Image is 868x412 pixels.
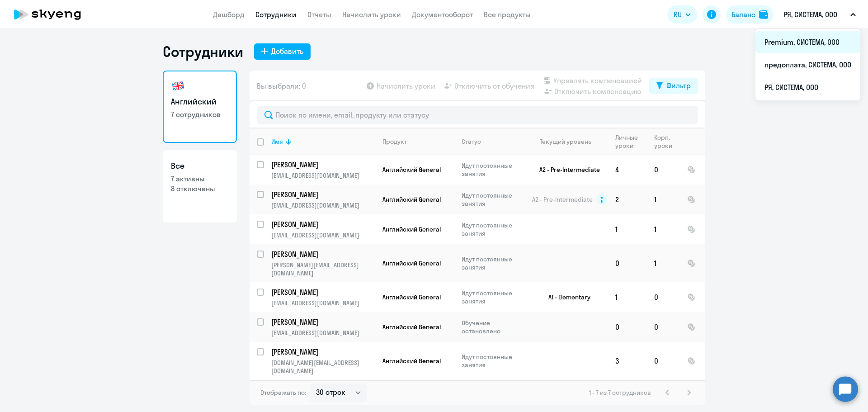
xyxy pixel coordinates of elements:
[382,225,441,233] span: Английский General
[462,255,524,271] p: Идут постоянные занятия
[271,46,303,57] div: Добавить
[307,10,331,19] a: Отчеты
[271,231,375,239] p: [EMAIL_ADDRESS][DOMAIN_NAME]
[382,195,441,204] span: Английский General
[608,244,647,282] td: 0
[654,133,679,150] div: Корп. уроки
[647,244,680,282] td: 1
[647,185,680,214] td: 1
[608,155,647,185] td: 4
[462,319,524,335] p: Обучение остановлено
[412,10,473,19] a: Документооборот
[462,191,524,208] p: Идут постоянные занятия
[674,9,682,20] span: RU
[271,249,375,259] a: [PERSON_NAME]
[255,10,297,19] a: Сотрудники
[615,133,646,150] div: Личные уроки
[783,9,837,20] p: РЯ, СИСТЕМА, ООО
[666,80,691,91] div: Фильтр
[271,201,375,209] p: [EMAIL_ADDRESS][DOMAIN_NAME]
[462,353,524,369] p: Идут постоянные занятия
[608,312,647,342] td: 0
[271,261,375,277] p: [PERSON_NAME][EMAIL_ADDRESS][DOMAIN_NAME]
[382,137,407,146] div: Продукт
[779,4,860,25] button: РЯ, СИСТЕМА, ООО
[647,282,680,312] td: 0
[382,293,441,301] span: Английский General
[271,219,373,229] p: [PERSON_NAME]
[271,287,373,297] p: [PERSON_NAME]
[271,347,375,357] a: [PERSON_NAME]
[342,10,401,19] a: Начислить уроки
[608,282,647,312] td: 1
[647,342,680,380] td: 0
[271,329,375,337] p: [EMAIL_ADDRESS][DOMAIN_NAME]
[484,10,531,19] a: Все продукты
[540,137,591,146] div: Текущий уровень
[271,347,373,357] p: [PERSON_NAME]
[531,137,608,146] div: Текущий уровень
[615,133,641,150] div: Личные уроки
[382,259,441,267] span: Английский General
[271,299,375,307] p: [EMAIL_ADDRESS][DOMAIN_NAME]
[271,189,375,199] a: [PERSON_NAME]
[171,174,229,184] p: 7 активны
[213,10,245,19] a: Дашборд
[271,249,373,259] p: [PERSON_NAME]
[462,289,524,305] p: Идут постоянные занятия
[654,133,674,150] div: Корп. уроки
[524,155,608,185] td: A2 - Pre-Intermediate
[171,109,229,119] p: 7 сотрудников
[171,96,229,108] h3: Английский
[271,160,375,170] a: [PERSON_NAME]
[254,43,311,60] button: Добавить
[462,137,481,146] div: Статус
[382,137,454,146] div: Продукт
[647,155,680,185] td: 0
[382,323,441,331] span: Английский General
[257,106,698,124] input: Поиск по имени, email, продукту или статусу
[271,287,375,297] a: [PERSON_NAME]
[649,78,698,94] button: Фильтр
[524,282,608,312] td: A1 - Elementary
[667,5,697,24] button: RU
[271,137,375,146] div: Имя
[462,161,524,178] p: Идут постоянные занятия
[163,150,237,223] a: Все7 активны8 отключены
[271,317,373,327] p: [PERSON_NAME]
[759,10,768,19] img: balance
[462,137,524,146] div: Статус
[271,189,373,199] p: [PERSON_NAME]
[608,185,647,214] td: 2
[608,342,647,380] td: 3
[755,29,860,100] ul: RU
[271,219,375,229] a: [PERSON_NAME]
[647,312,680,342] td: 0
[726,5,774,24] button: Балансbalance
[731,9,755,20] div: Баланс
[589,388,651,397] span: 1 - 7 из 7 сотрудников
[271,317,375,327] a: [PERSON_NAME]
[171,79,185,93] img: english
[271,171,375,180] p: [EMAIL_ADDRESS][DOMAIN_NAME]
[260,388,306,397] span: Отображать по:
[163,43,243,61] h1: Сотрудники
[271,160,373,170] p: [PERSON_NAME]
[171,160,229,172] h3: Все
[462,221,524,237] p: Идут постоянные занятия
[382,357,441,365] span: Английский General
[647,214,680,244] td: 1
[257,81,306,91] span: Вы выбрали: 0
[382,166,441,174] span: Английский General
[532,195,593,204] span: A2 - Pre-Intermediate
[171,184,229,194] p: 8 отключены
[608,214,647,244] td: 1
[163,71,237,143] a: Английский7 сотрудников
[271,137,283,146] div: Имя
[271,359,375,375] p: [DOMAIN_NAME][EMAIL_ADDRESS][DOMAIN_NAME]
